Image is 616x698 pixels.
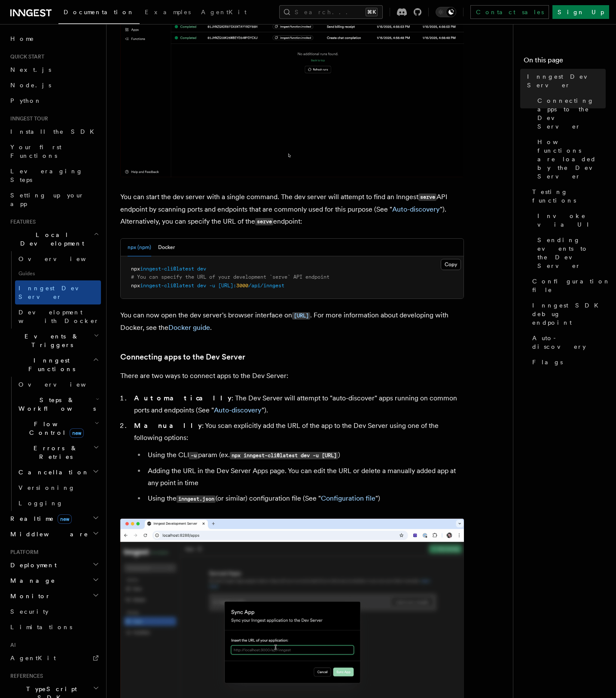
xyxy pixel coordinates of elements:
span: Guides [15,267,101,280]
a: Connecting apps to the Dev Server [120,351,245,363]
span: Overview [18,381,107,388]
span: Node.js [10,82,51,89]
span: dev [197,283,206,289]
span: Events & Triggers [7,332,94,349]
strong: Automatically [134,394,232,402]
a: Inngest SDK debug endpoint [529,298,606,330]
li: : You scan explicitly add the URL of the app to the Dev Server using one of the following options: [131,420,464,505]
span: Install the SDK [10,128,99,135]
span: Realtime [7,514,72,523]
span: Examples [145,9,191,15]
a: Configuration file [321,494,375,502]
span: Setting up your app [10,192,84,207]
a: Limitations [7,619,101,635]
a: Auto-discovery [529,330,606,354]
div: Local Development [7,251,101,329]
span: npx [131,283,140,289]
a: Inngest Dev Server [524,69,606,93]
a: Inngest Dev Server [15,280,101,304]
a: Sending events to the Dev Server [534,232,606,274]
button: Monitor [7,588,101,604]
button: Manage [7,573,101,588]
span: Platform [7,549,39,556]
kbd: ⌘K [366,8,378,16]
span: Inngest SDK debug endpoint [532,301,606,327]
code: inngest.json [177,495,216,503]
span: Inngest Dev Server [18,285,92,300]
li: : The Dev Server will attempt to "auto-discover" apps running on common ports and endpoints (See ... [131,392,464,416]
span: Overview [18,255,107,262]
span: Manage [7,576,55,585]
span: Home [10,34,34,43]
span: Inngest Functions [7,356,93,373]
span: Cancellation [15,468,89,477]
button: Errors & Retries [15,440,101,464]
span: Quick start [7,53,44,60]
a: Documentation [58,3,140,24]
code: [URL] [292,312,310,320]
button: Inngest Functions [7,353,101,377]
span: Next.js [10,66,51,73]
a: Next.js [7,62,101,77]
span: Configuration file [532,277,610,294]
span: AgentKit [10,655,56,661]
p: There are two ways to connect apps to the Dev Server: [120,370,464,382]
button: Docker [158,239,175,256]
span: -u [209,283,215,289]
button: Cancellation [15,464,101,480]
button: npx (npm) [128,239,151,256]
span: new [70,428,84,438]
a: Python [7,93,101,108]
span: Inngest tour [7,115,48,122]
strong: Manually [134,421,202,430]
span: Python [10,97,42,104]
a: Connecting apps to the Dev Server [534,93,606,134]
span: Security [10,608,49,615]
span: dev [197,266,206,272]
button: Search...⌘K [279,5,383,19]
h4: On this page [524,55,606,69]
span: Local Development [7,231,94,248]
span: Versioning [18,484,75,491]
a: AgentKit [7,650,101,666]
span: Limitations [10,624,72,630]
code: -u [189,452,198,459]
span: # You can specify the URL of your development `serve` API endpoint [131,274,329,280]
span: Connecting apps to the Dev Server [537,96,606,131]
button: Copy [441,259,461,270]
a: Node.js [7,77,101,93]
span: 3000 [236,283,248,289]
button: Events & Triggers [7,329,101,353]
span: AgentKit [201,9,247,15]
span: Inngest Dev Server [527,72,606,89]
a: Development with Docker [15,304,101,329]
li: Using the CLI param (ex. ) [145,449,464,461]
a: How functions are loaded by the Dev Server [534,134,606,184]
a: Security [7,604,101,619]
p: You can now open the dev server's browser interface on . For more information about developing wi... [120,309,464,334]
a: Home [7,31,101,46]
span: AI [7,642,16,649]
a: Your first Functions [7,139,101,163]
a: Install the SDK [7,124,101,139]
a: Configuration file [529,274,606,298]
span: inngest-cli@latest [140,283,194,289]
span: [URL]: [218,283,236,289]
span: Your first Functions [10,144,61,159]
span: Flow Control [15,420,95,437]
li: Adding the URL in the Dev Server Apps page. You can edit the URL or delete a manually added app a... [145,465,464,489]
span: Middleware [7,530,88,538]
p: You can start the dev server with a single command. The dev server will attempt to find an Innges... [120,191,464,228]
a: Logging [15,495,101,511]
span: inngest-cli@latest [140,266,194,272]
span: Deployment [7,561,57,569]
code: npx inngest-cli@latest dev -u [URL] [230,452,338,459]
a: Examples [140,3,196,23]
button: Middleware [7,526,101,542]
a: Auto-discovery [392,205,440,213]
span: Logging [18,500,63,507]
span: Flags [532,358,563,366]
a: Setting up your app [7,188,101,212]
a: Sign Up [552,5,609,19]
span: Steps & Workflows [15,396,96,413]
